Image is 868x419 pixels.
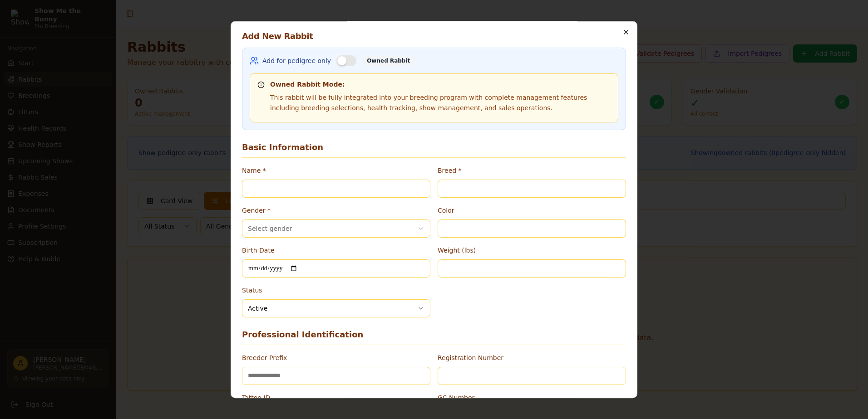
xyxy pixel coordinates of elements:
[438,354,503,361] label: Registration Number
[438,394,474,401] label: GC Number
[242,287,262,294] label: Status
[262,58,331,64] label: Add for pedigree only
[242,247,275,254] label: Birth Date
[242,394,270,401] label: Tattoo ID
[270,93,611,113] p: This rabbit will be fully integrated into your breeding program with complete management features...
[242,328,626,345] h3: Professional Identification
[270,81,345,88] strong: Owned Rabbit Mode:
[242,32,626,40] h2: Add New Rabbit
[242,141,626,158] h3: Basic Information
[242,167,266,174] label: Name *
[362,56,415,66] div: Owned Rabbit
[242,207,271,214] label: Gender *
[242,354,287,361] label: Breeder Prefix
[438,167,462,174] label: Breed *
[438,207,454,214] label: Color
[438,247,476,254] label: Weight (lbs)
